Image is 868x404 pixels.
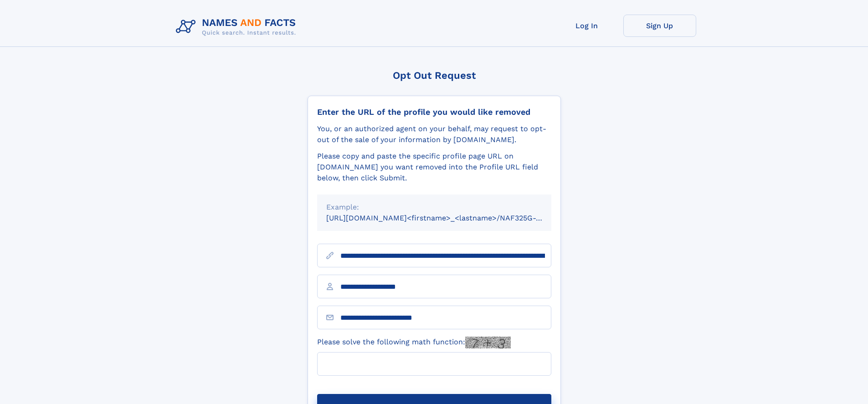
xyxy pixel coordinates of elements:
div: Example: [326,202,542,213]
div: Opt Out Request [308,70,561,81]
img: Logo Names and Facts [172,15,303,39]
div: You, or an authorized agent on your behalf, may request to opt-out of the sale of your informatio... [317,123,551,145]
label: Please solve the following math function: [317,337,511,348]
a: Log In [550,15,623,37]
a: Sign Up [623,15,696,37]
div: Please copy and paste the specific profile page URL on [DOMAIN_NAME] you want removed into the Pr... [317,151,551,184]
small: [URL][DOMAIN_NAME]<firstname>_<lastname>/NAF325G-xxxxxxxx [326,214,569,222]
div: Enter the URL of the profile you would like removed [317,107,551,117]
